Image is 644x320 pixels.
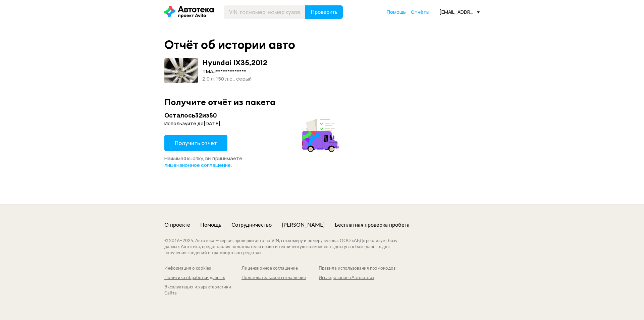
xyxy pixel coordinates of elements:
[164,275,241,281] a: Политика обработки данных
[164,155,242,169] span: Нажимая кнопку, вы принимаете .
[164,266,241,272] a: Информация о cookies
[387,9,406,15] a: Помощь
[231,221,272,229] a: Сотрудничество
[241,275,319,281] a: Пользовательское соглашение
[164,221,190,229] a: О проекте
[202,75,267,83] div: 2.0 л, 150 л.c., серый
[305,5,343,19] button: Проверить
[311,9,337,15] span: Проверить
[200,221,221,229] a: Помощь
[175,139,217,147] span: Получить отчёт
[164,238,411,256] div: © 2016– 2025 . Автотека — сервис проверки авто по VIN, госномеру и номеру кузова. ООО «АБД» реали...
[411,9,429,15] a: Отчёты
[164,162,231,169] a: лицензионное соглашение
[164,135,227,151] button: Получить отчёт
[164,162,231,169] span: лицензионное соглашение
[164,38,295,52] div: Отчёт об истории авто
[164,120,341,127] div: Используйте до [DATE] .
[335,221,410,229] a: Бесплатная проверка пробега
[202,58,267,67] div: Hyundai IX35 , 2012
[319,266,396,272] a: Правила использования промокодов
[282,221,325,229] a: [PERSON_NAME]
[224,5,306,19] input: VIN, госномер, номер кузова
[164,111,341,120] div: Осталось 32 из 50
[241,266,319,272] a: Лицензионное соглашение
[164,284,241,296] a: Эксплуатация и характеристики Сайта
[439,9,480,15] div: [EMAIL_ADDRESS][DOMAIN_NAME]
[319,275,396,281] a: Исследование «Автостата»
[164,97,480,107] div: Получите отчёт из пакета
